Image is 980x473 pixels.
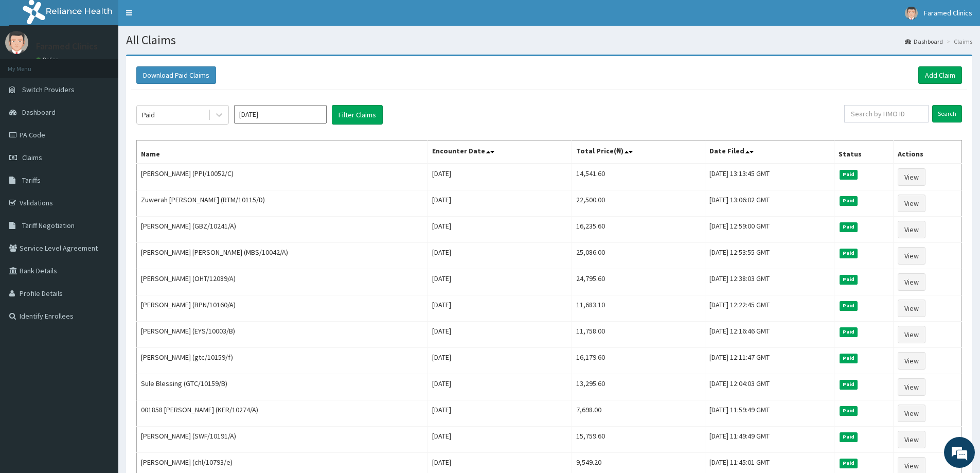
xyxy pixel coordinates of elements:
td: [PERSON_NAME] [PERSON_NAME] (MBS/10042/A) [137,243,428,269]
img: User Image [5,31,28,54]
button: Filter Claims [332,105,383,125]
td: [DATE] [427,295,572,322]
th: Total Price(₦) [572,141,705,164]
td: 7,698.00 [572,400,705,427]
a: View [898,221,925,238]
span: Faramed Clinics [924,8,972,17]
td: [DATE] 11:49:49 GMT [705,427,834,453]
td: [DATE] 12:11:47 GMT [705,348,834,374]
td: [DATE] [427,243,572,269]
td: Zuwerah [PERSON_NAME] (RTM/10115/D) [137,190,428,217]
td: 11,683.10 [572,295,705,322]
div: Paid [142,110,155,120]
span: Switch Providers [22,85,75,94]
th: Actions [894,141,962,164]
a: View [898,168,925,186]
td: [DATE] 12:16:46 GMT [705,322,834,348]
td: [DATE] [427,374,572,400]
input: Select Month and Year [234,105,327,124]
span: Paid [840,222,858,232]
td: [DATE] 13:06:02 GMT [705,190,834,217]
span: Paid [840,380,858,389]
span: Paid [840,301,858,310]
td: [DATE] 12:53:55 GMT [705,243,834,269]
td: [PERSON_NAME] (gtc/10159/f) [137,348,428,374]
span: Paid [840,459,858,468]
li: Claims [944,37,972,46]
th: Date Filed [705,141,834,164]
a: View [898,352,925,370]
td: [DATE] [427,427,572,453]
td: [DATE] 12:22:45 GMT [705,295,834,322]
td: [DATE] 11:59:49 GMT [705,400,834,427]
th: Name [137,141,428,164]
td: [DATE] [427,164,572,190]
input: Search [932,105,962,122]
span: Paid [840,170,858,179]
td: [DATE] [427,217,572,243]
th: Status [834,141,894,164]
a: Online [36,56,61,63]
td: [DATE] [427,269,572,295]
td: [DATE] [427,348,572,374]
td: [DATE] [427,190,572,217]
span: Paid [840,432,858,442]
td: [DATE] 12:59:00 GMT [705,217,834,243]
span: Paid [840,406,858,415]
h1: All Claims [126,33,972,47]
td: 25,086.00 [572,243,705,269]
td: [PERSON_NAME] (GBZ/10241/A) [137,217,428,243]
a: View [898,247,925,265]
td: 15,759.60 [572,427,705,453]
span: Tariffs [22,176,41,185]
span: Paid [840,354,858,363]
a: View [898,273,925,291]
a: View [898,378,925,396]
td: [DATE] 13:13:45 GMT [705,164,834,190]
td: 13,295.60 [572,374,705,400]
a: View [898,431,925,448]
td: 11,758.00 [572,322,705,348]
td: Sule Blessing (GTC/10159/B) [137,374,428,400]
span: Paid [840,196,858,205]
a: View [898,300,925,317]
span: Paid [840,327,858,337]
th: Encounter Date [427,141,572,164]
td: [PERSON_NAME] (BPN/10160/A) [137,295,428,322]
span: Paid [840,275,858,284]
a: Add Claim [918,66,962,84]
td: [DATE] 12:38:03 GMT [705,269,834,295]
a: View [898,326,925,343]
td: [DATE] [427,322,572,348]
span: Paid [840,249,858,258]
td: 24,795.60 [572,269,705,295]
input: Search by HMO ID [844,105,929,122]
td: [DATE] 12:04:03 GMT [705,374,834,400]
td: [PERSON_NAME] (EYS/10003/B) [137,322,428,348]
p: Faramed Clinics [36,42,98,51]
span: Claims [22,153,42,162]
td: 14,541.60 [572,164,705,190]
td: 16,235.60 [572,217,705,243]
td: 22,500.00 [572,190,705,217]
td: [PERSON_NAME] (PPI/10052/C) [137,164,428,190]
td: 001858 [PERSON_NAME] (KER/10274/A) [137,400,428,427]
button: Download Paid Claims [136,66,216,84]
td: [DATE] [427,400,572,427]
a: View [898,405,925,422]
td: [PERSON_NAME] (SWF/10191/A) [137,427,428,453]
span: Tariff Negotiation [22,221,75,230]
span: Dashboard [22,108,56,117]
td: 16,179.60 [572,348,705,374]
a: Dashboard [905,37,943,46]
td: [PERSON_NAME] (OHT/12089/A) [137,269,428,295]
a: View [898,195,925,212]
img: User Image [905,7,918,20]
